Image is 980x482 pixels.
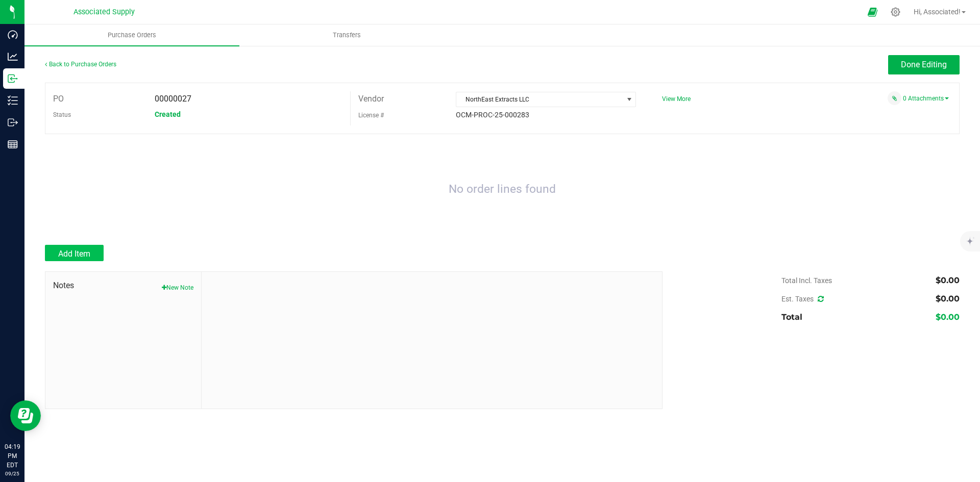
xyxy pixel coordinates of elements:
label: License # [358,108,384,123]
button: Done Editing [888,55,960,74]
span: Purchase Orders [94,31,170,40]
span: NorthEast Extracts LLC [456,92,623,107]
span: $0.00 [936,294,960,303]
span: $0.00 [936,312,960,322]
inline-svg: Analytics [8,52,18,62]
span: Est. Taxes [781,295,824,303]
span: Add Item [58,249,90,259]
a: Back to Purchase Orders [45,61,116,68]
label: PO [53,91,64,107]
iframe: Resource center [10,400,41,431]
inline-svg: Outbound [8,117,18,128]
span: $0.00 [936,275,960,285]
label: Status [53,107,71,122]
span: 00000027 [155,94,191,104]
p: 04:19 PM EDT [5,442,20,470]
span: Notes [53,280,193,292]
span: No order lines found [449,182,556,196]
button: New Note [162,283,193,292]
span: Total [781,312,802,322]
inline-svg: Dashboard [8,30,18,40]
a: 0 Attachments [903,95,949,102]
span: Done Editing [901,60,947,69]
span: Associated Supply [73,8,135,16]
p: 09/25 [5,470,20,477]
a: Transfers [239,24,454,46]
inline-svg: Reports [8,139,18,149]
span: Transfers [319,31,375,40]
a: Purchase Orders [24,24,239,46]
inline-svg: Inventory [8,95,18,106]
span: Created [155,110,181,118]
label: Vendor [358,91,384,107]
button: Add Item [45,245,104,261]
span: Open Ecommerce Menu [861,2,884,22]
span: Attach a document [888,91,901,105]
span: Hi, Associated! [914,8,961,16]
inline-svg: Inbound [8,73,18,84]
span: Total Incl. Taxes [781,276,832,285]
a: View More [662,95,691,103]
span: OCM-PROC-25-000283 [456,111,529,119]
div: Manage settings [889,7,902,17]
